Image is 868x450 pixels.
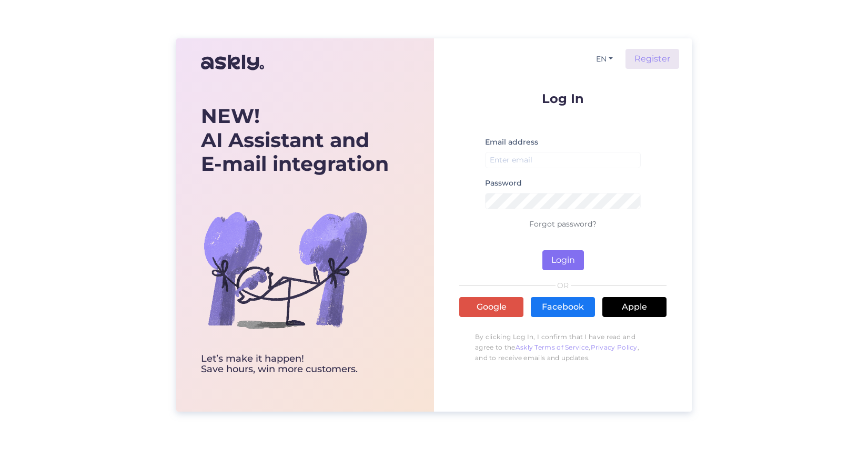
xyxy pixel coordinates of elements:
[592,52,617,67] button: EN
[485,178,522,189] label: Password
[459,297,523,317] a: Google
[556,282,571,289] span: OR
[485,152,641,168] input: Enter email
[201,104,389,176] div: AI Assistant and E-mail integration
[459,326,667,369] p: By clicking Log In, I confirm that I have read and agree to the , , and to receive emails and upd...
[516,343,589,351] a: Askly Terms of Service
[201,50,264,75] img: Askly
[602,297,667,317] a: Apple
[201,354,389,375] div: Let’s make it happen! Save hours, win more customers.
[459,92,667,105] p: Log In
[529,219,597,229] a: Forgot password?
[625,49,679,69] a: Register
[531,297,595,317] a: Facebook
[201,186,369,354] img: bg-askly
[542,250,584,270] button: Login
[591,343,638,351] a: Privacy Policy
[201,104,260,128] b: NEW!
[485,137,538,148] label: Email address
